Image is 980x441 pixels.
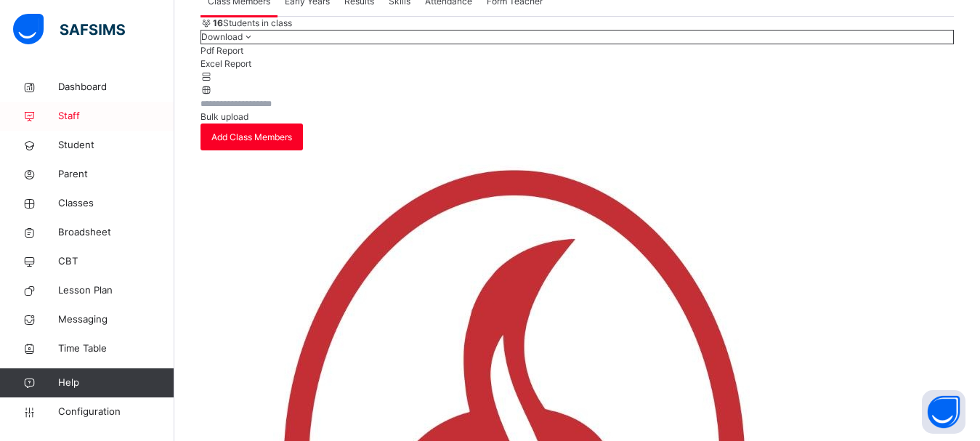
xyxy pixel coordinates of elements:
[58,109,174,124] span: Staff
[58,196,174,211] span: Classes
[58,405,174,419] span: Configuration
[201,111,248,122] span: Bulk upload
[58,341,174,356] span: Time Table
[13,14,125,44] img: safsims
[58,167,174,182] span: Parent
[213,17,292,30] span: Students in class
[213,17,223,28] b: 16
[922,390,965,434] button: Open asap
[58,80,174,94] span: Dashboard
[58,312,174,327] span: Messaging
[211,131,292,144] span: Add Class Members
[201,44,954,57] li: dropdown-list-item-null-0
[58,376,174,390] span: Help
[58,254,174,269] span: CBT
[201,57,954,70] li: dropdown-list-item-null-1
[58,225,174,240] span: Broadsheet
[58,138,174,153] span: Student
[58,283,174,298] span: Lesson Plan
[201,31,243,42] span: Download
